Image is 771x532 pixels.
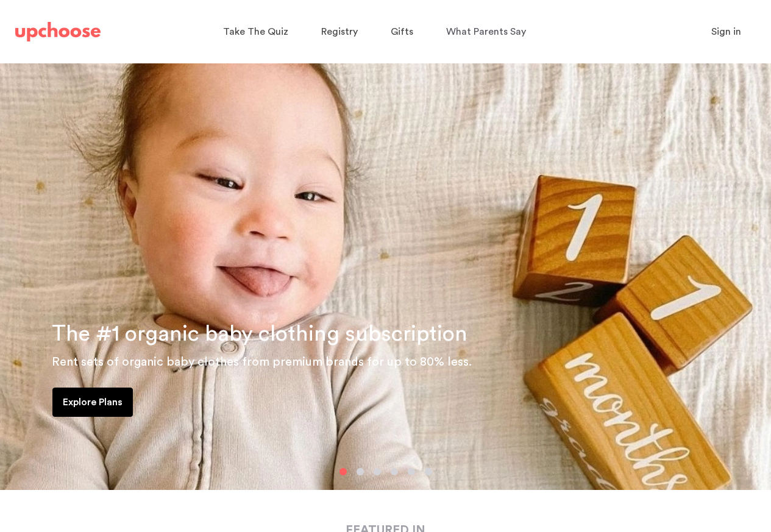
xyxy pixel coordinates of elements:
[446,27,526,37] span: What Parents Say
[391,20,417,44] a: Gifts
[223,27,288,37] span: Take The Quiz
[63,395,123,410] p: Explore Plans
[223,20,292,44] a: Take The Quiz
[321,20,361,44] a: Registry
[52,388,133,417] a: Explore Plans
[15,20,101,44] a: UpChoose
[15,22,101,41] img: UpChoose
[52,323,467,345] span: The #1 organic baby clothing subscription
[696,20,756,44] button: Sign in
[391,27,413,37] span: Gifts
[446,20,530,44] a: What Parents Say
[52,352,756,372] p: Rent sets of organic baby clothes from premium brands for up to 80% less.
[711,27,741,37] span: Sign in
[321,27,358,37] span: Registry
